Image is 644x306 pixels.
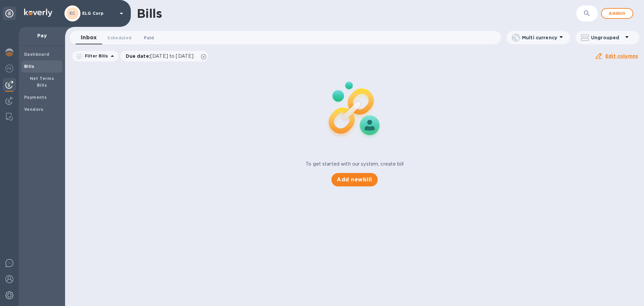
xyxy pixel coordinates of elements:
p: To get started with our system, create bill [306,161,404,168]
b: Bills [24,64,34,69]
b: Payments [24,95,47,100]
span: Add bill [607,9,627,17]
p: Multi currency [522,34,557,41]
div: Unpin categories [3,7,16,20]
span: [DATE] to [DATE] [150,53,194,59]
b: EC [69,11,75,16]
p: Ungrouped [591,34,623,41]
button: Addbill [601,8,633,19]
b: Dashboard [24,52,50,57]
p: Pay [24,32,60,39]
p: Filter Bills [82,53,108,59]
p: Due date : [126,53,197,59]
span: Scheduled [107,34,131,41]
button: Add newbill [331,173,377,186]
p: ELG Corp [82,11,116,16]
span: Inbox [81,33,97,42]
b: Net Terms Bills [30,76,54,88]
img: Foreign exchange [5,64,13,73]
h1: Bills [137,6,162,20]
span: Add new bill [337,176,372,184]
b: Vendors [24,107,44,112]
span: Paid [144,34,154,41]
u: Edit columns [605,53,638,59]
img: Logo [24,9,52,17]
div: Due date:[DATE] to [DATE] [120,51,208,61]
